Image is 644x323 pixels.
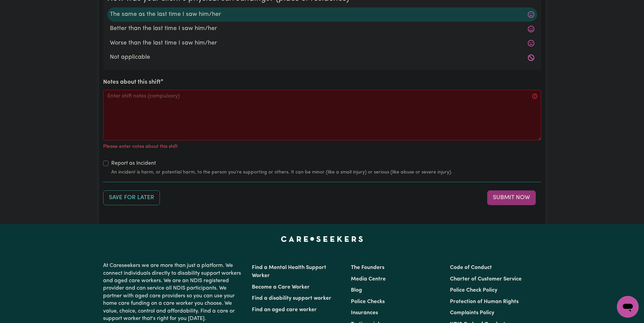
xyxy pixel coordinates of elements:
[252,265,326,278] a: Find a Mental Health Support Worker
[617,296,639,318] iframe: Button to launch messaging window
[450,299,519,304] a: Protection of Human Rights
[110,10,534,19] label: The same as the last time I saw him/her
[252,285,310,290] a: Become a Care Worker
[450,265,492,270] a: Code of Conduct
[450,310,494,316] a: Complaints Policy
[450,288,497,293] a: Police Check Policy
[351,265,384,270] a: The Founders
[111,159,156,167] label: Report as Incident
[110,39,534,48] label: Worse than the last time I saw him/her
[110,24,534,33] label: Better than the last time I saw him/her
[111,169,541,176] small: An incident is harm, or potential harm, to the person you're supporting or others. It can be mino...
[252,307,317,313] a: Find an aged care worker
[110,53,534,62] label: Not applicable
[351,288,362,293] a: Blog
[351,276,386,282] a: Media Centre
[351,299,385,304] a: Police Checks
[487,190,536,205] button: Submit your job report
[450,276,522,282] a: Charter of Customer Service
[103,190,160,205] button: Save your job report
[252,296,331,301] a: Find a disability support worker
[281,236,363,242] a: Careseekers home page
[103,78,161,87] label: Notes about this shift
[103,143,178,151] p: Please enter notes about this shift
[351,310,378,316] a: Insurances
